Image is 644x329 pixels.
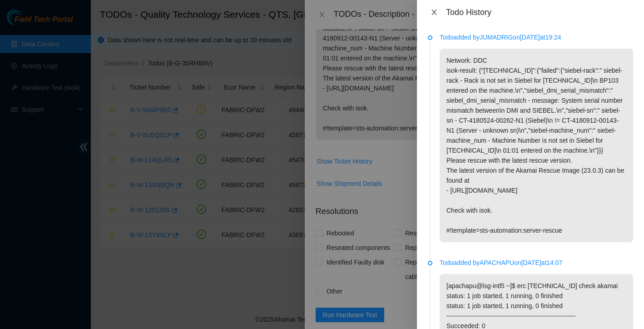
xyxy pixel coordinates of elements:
button: Close [428,8,441,17]
div: Todo History [446,7,633,17]
p: Todo added by JUMADRIG on [DATE] at 19:24 [440,32,633,42]
p: Todo added by APACHAPU on [DATE] at 14:07 [440,258,633,268]
p: Network: DDC isok-result: {"[TECHNICAL_ID]":{"failed":{"siebel-rack":" siebel-rack - Rack is not ... [440,49,633,242]
span: close [431,9,438,16]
